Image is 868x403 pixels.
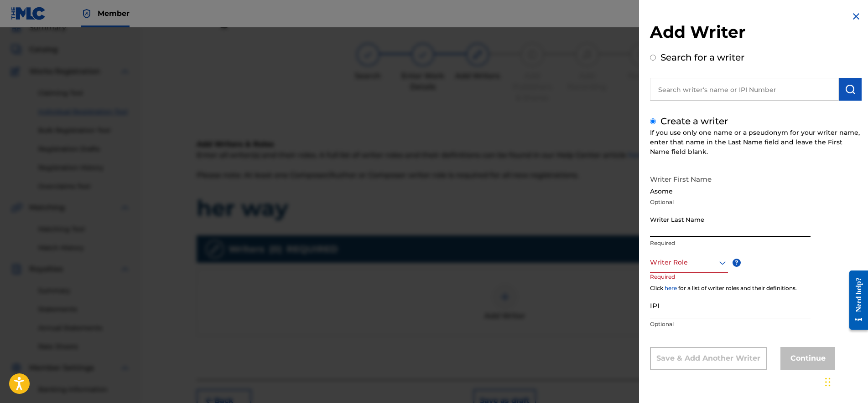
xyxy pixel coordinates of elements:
[650,273,685,293] p: Required
[825,368,831,396] div: Drag
[98,8,130,19] span: Member
[660,52,744,63] label: Search for a writer
[822,359,868,403] iframe: Chat Widget
[665,285,677,291] a: here
[660,116,728,127] label: Create a writer
[650,78,839,101] input: Search writer's name or IPI Number
[650,128,862,157] div: If you use only one name or a pseudonym for your writer name, enter that name in the Last Name fi...
[650,198,811,206] p: Optional
[650,320,811,328] p: Optional
[650,22,862,45] h2: Add Writer
[842,264,868,337] iframe: Resource Center
[81,8,92,19] img: Top Rightsholder
[845,84,856,95] img: Search Works
[11,7,46,20] img: MLC Logo
[733,259,741,267] span: ?
[650,239,811,247] p: Required
[650,284,862,292] div: Click for a list of writer roles and their definitions.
